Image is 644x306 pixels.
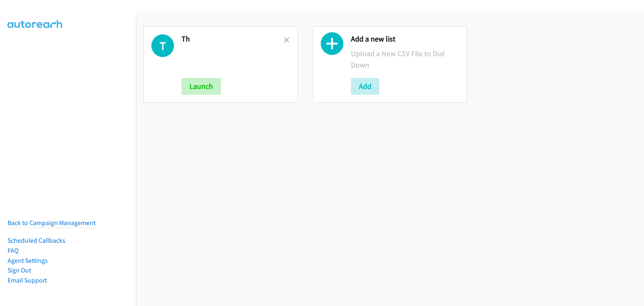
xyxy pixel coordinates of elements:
button: Add [351,78,379,95]
a: Sign Out [8,266,31,274]
h2: Th [182,34,284,44]
h2: Add a new list [351,34,459,44]
a: FAQ [8,246,18,254]
button: Launch [182,78,221,95]
h1: T [151,34,174,57]
a: Scheduled Callbacks [8,236,65,244]
a: Back to Campaign Management [8,219,96,227]
a: Email Support [8,276,47,284]
a: Agent Settings [8,257,48,265]
p: Upload a New CSV File to Dial Down [351,48,459,70]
